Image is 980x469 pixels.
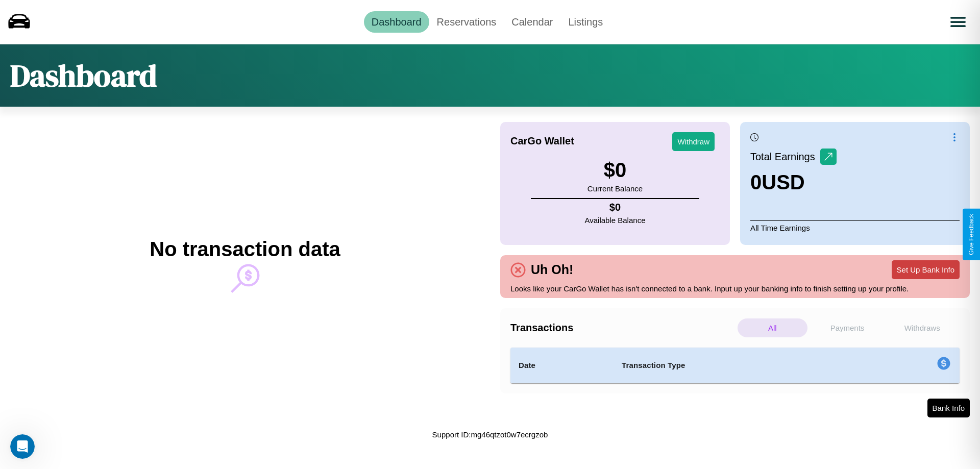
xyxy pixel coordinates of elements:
[927,399,970,417] button: Bank Info
[10,55,157,96] h1: Dashboard
[587,182,643,195] p: Current Balance
[429,11,504,33] a: Reservations
[672,132,715,151] button: Withdraw
[587,159,643,182] h3: $ 0
[10,434,35,459] iframe: Intercom live chat
[364,11,429,33] a: Dashboard
[510,348,960,383] table: simple table
[622,359,853,372] h4: Transaction Type
[560,11,610,33] a: Listings
[944,8,972,36] button: Open menu
[585,202,646,213] h4: $ 0
[750,171,837,194] h3: 0 USD
[968,214,975,255] div: Give Feedback
[510,322,735,334] h4: Transactions
[150,238,340,261] h2: No transaction data
[738,318,807,337] p: All
[887,318,957,337] p: Withdraws
[892,260,960,279] button: Set Up Bank Info
[510,282,960,295] p: Looks like your CarGo Wallet has isn't connected to a bank. Input up your banking info to finish ...
[750,220,960,235] p: All Time Earnings
[504,11,560,33] a: Calendar
[432,428,548,441] p: Support ID: mg46qtzot0w7ecrgzob
[813,318,883,337] p: Payments
[510,135,574,147] h4: CarGo Wallet
[519,359,605,372] h4: Date
[585,213,646,227] p: Available Balance
[750,147,820,166] p: Total Earnings
[526,262,578,277] h4: Uh Oh!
